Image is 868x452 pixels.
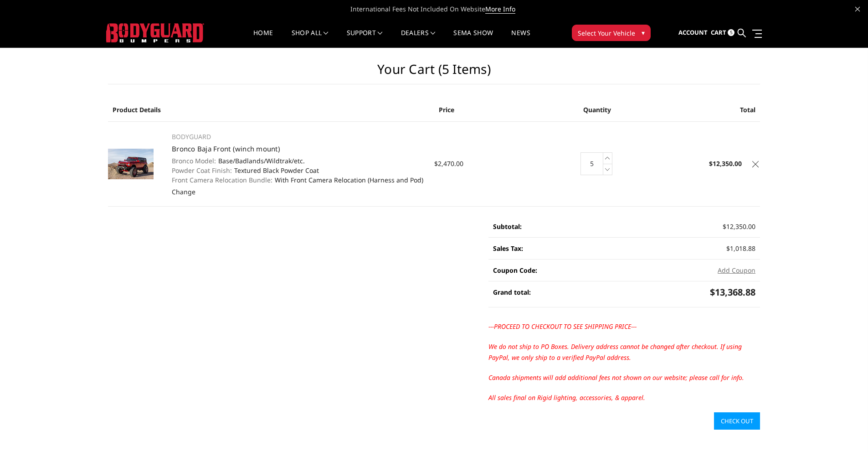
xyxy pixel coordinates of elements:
p: All sales final on Rigid lighting, accessories, & apparel. [488,392,760,403]
span: Cart [711,28,726,36]
strong: Grand total: [493,288,531,296]
dt: Powder Coat Finish: [172,166,232,175]
th: Quantity [543,98,652,122]
span: Account [678,28,708,36]
button: Select Your Vehicle [572,25,651,41]
a: Account [678,21,708,45]
span: $1,018.88 [726,244,755,253]
p: ---PROCEED TO CHECKOUT TO SEE SHIPPING PRICE--- [488,321,760,332]
a: Check out [714,412,760,430]
a: Home [253,30,273,47]
span: Select Your Vehicle [578,28,635,38]
dd: Textured Black Powder Coat [172,166,424,175]
th: Total [652,98,760,122]
strong: $12,350.00 [709,159,742,168]
a: Dealers [401,30,436,47]
dt: Bronco Model: [172,156,216,166]
a: SEMA Show [453,30,493,47]
dd: With Front Camera Relocation (Harness and Pod) [172,175,424,185]
th: Product Details [108,98,434,122]
img: Bronco Baja Front (winch mount) [108,149,154,179]
a: Support [347,30,383,47]
span: ▾ [642,28,645,37]
p: BODYGUARD [172,131,424,142]
button: Add Coupon [718,265,755,275]
a: More Info [485,5,515,14]
strong: Coupon Code: [493,266,537,275]
p: Canada shipments will add additional fees not shown on our website; please call for info. [488,372,760,383]
a: Bronco Baja Front (winch mount) [172,144,280,153]
span: 5 [728,29,734,36]
span: $2,470.00 [434,159,463,168]
strong: Sales Tax: [493,244,523,253]
img: BODYGUARD BUMPERS [106,23,204,42]
a: Cart 5 [711,21,734,45]
th: Price [434,98,543,122]
dt: Front Camera Relocation Bundle: [172,175,272,185]
a: shop all [292,30,329,47]
strong: Subtotal: [493,222,522,231]
a: News [511,30,530,47]
span: $13,368.88 [710,286,755,298]
h1: Your Cart (5 items) [108,62,760,84]
a: Change [172,187,195,196]
p: We do not ship to PO Boxes. Delivery address cannot be changed after checkout. If using PayPal, w... [488,341,760,363]
dd: Base/Badlands/Wildtrak/etc. [172,156,424,166]
span: $12,350.00 [723,222,755,231]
